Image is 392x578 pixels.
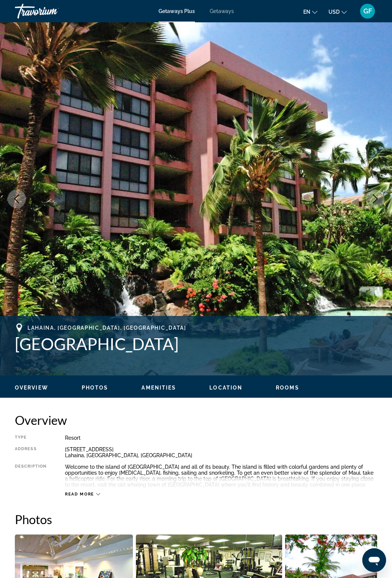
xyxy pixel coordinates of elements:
[329,9,340,15] span: USD
[7,190,26,208] button: Previous image
[141,385,176,391] span: Amenities
[362,548,386,572] iframe: Button to launch messaging window
[82,384,108,391] button: Photos
[65,491,100,497] button: Read more
[210,8,234,14] a: Getaways
[65,435,377,441] div: Resort
[15,464,46,488] div: Description
[65,464,377,488] div: Welcome to the island of [GEOGRAPHIC_DATA] and all of its beauty. The island is filled with color...
[15,384,48,391] button: Overview
[27,325,186,331] span: Lahaina, [GEOGRAPHIC_DATA], [GEOGRAPHIC_DATA]
[15,512,377,527] h2: Photos
[65,492,94,497] span: Read more
[141,384,176,391] button: Amenities
[15,413,377,427] h2: Overview
[15,435,46,441] div: Type
[276,385,299,391] span: Rooms
[15,385,48,391] span: Overview
[366,190,385,208] button: Next image
[15,1,89,21] a: Travorium
[65,446,377,458] div: [STREET_ADDRESS] Lahaina, [GEOGRAPHIC_DATA], [GEOGRAPHIC_DATA]
[276,384,299,391] button: Rooms
[363,7,372,15] span: GF
[329,6,347,17] button: Change currency
[159,8,195,14] a: Getaways Plus
[15,334,377,353] h1: [GEOGRAPHIC_DATA]
[209,384,242,391] button: Location
[209,385,242,391] span: Location
[303,9,310,15] span: en
[303,6,317,17] button: Change language
[82,385,108,391] span: Photos
[358,3,377,19] button: User Menu
[15,446,46,458] div: Address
